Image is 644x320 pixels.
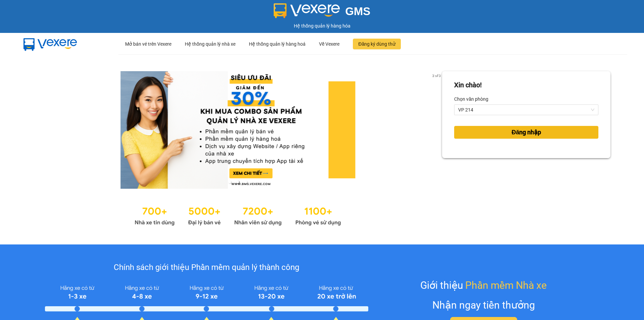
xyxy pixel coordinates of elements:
div: Mở bán vé trên Vexere [125,33,171,55]
div: Hệ thống quản lý hàng hóa [2,22,642,30]
img: logo 2 [274,3,340,18]
div: Giới thiệu [420,277,547,293]
div: Nhận ngay tiền thưởng [432,297,535,313]
span: Đăng nhập [512,128,541,137]
button: Đăng nhập [454,126,598,139]
img: mbUUG5Q.png [17,33,84,55]
button: previous slide / item [34,71,43,189]
li: slide item 1 [228,181,231,183]
span: GMS [345,5,370,17]
li: slide item 3 [245,181,247,183]
label: Chọn văn phòng [454,94,488,104]
a: GMS [274,10,371,15]
button: Đăng ký dùng thử [353,39,401,49]
div: Hệ thống quản lý nhà xe [185,33,235,55]
span: Phần mềm Nhà xe [465,277,547,293]
img: Statistics.png [135,202,341,228]
button: next slide / item [433,71,442,189]
span: Đăng ký dùng thử [358,40,395,48]
span: VP 214 [458,105,594,115]
div: Chính sách giới thiệu Phần mềm quản lý thành công [45,261,368,274]
p: 2 of 3 [430,71,442,80]
div: Hệ thống quản lý hàng hoá [249,33,306,55]
div: Về Vexere [319,33,339,55]
div: Xin chào! [454,80,482,90]
li: slide item 2 [236,181,239,183]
